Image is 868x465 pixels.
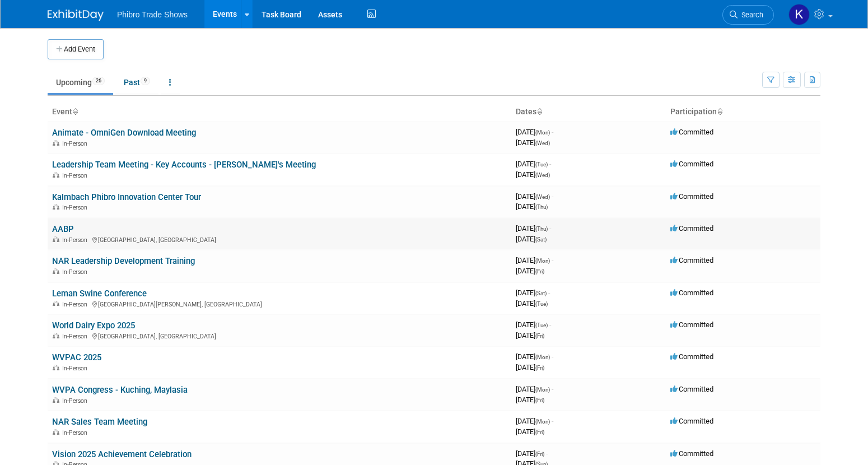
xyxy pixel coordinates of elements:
span: In-Person [62,204,91,211]
span: - [549,224,551,232]
span: In-Person [62,365,91,372]
span: [DATE] [516,202,548,211]
span: [DATE] [516,235,547,243]
th: Participation [666,103,820,122]
a: Kalmbach Phibro Innovation Center Tour [52,192,201,202]
a: NAR Leadership Development Training [52,256,195,266]
span: Committed [670,160,713,168]
span: - [552,256,553,264]
span: - [549,320,551,329]
img: In-Person Event [53,301,59,306]
span: In-Person [62,429,91,436]
a: Leman Swine Conference [52,289,147,299]
span: (Wed) [535,172,550,178]
img: In-Person Event [53,204,59,210]
span: Committed [670,224,713,232]
span: (Wed) [535,194,550,200]
span: (Fri) [535,268,544,275]
span: In-Person [62,301,91,308]
span: (Fri) [535,333,544,339]
a: Sort by Start Date [536,107,542,116]
span: - [552,192,553,201]
span: Committed [670,385,713,393]
span: Search [738,11,763,19]
img: In-Person Event [53,236,59,242]
span: (Fri) [535,451,544,457]
span: 9 [141,77,150,85]
span: [DATE] [516,352,553,361]
th: Dates [511,103,666,122]
span: Committed [670,128,713,136]
span: (Tue) [535,301,548,307]
span: (Fri) [535,365,544,371]
span: 26 [92,77,105,85]
a: Past9 [115,72,158,93]
span: (Mon) [535,387,550,393]
a: WVPAC 2025 [52,352,101,362]
span: [DATE] [516,320,551,329]
span: - [552,417,553,425]
span: (Tue) [535,322,548,328]
a: Sort by Participation Type [717,107,722,116]
span: [DATE] [516,417,553,425]
span: [DATE] [516,331,544,340]
a: Upcoming26 [48,72,113,93]
span: Committed [670,352,713,361]
span: [DATE] [516,449,548,458]
span: - [552,128,553,136]
img: In-Person Event [53,429,59,435]
span: [DATE] [516,160,551,168]
span: In-Person [62,236,91,244]
span: Committed [670,256,713,264]
img: ExhibitDay [48,10,104,21]
a: WVPA Congress - Kuching, Maylasia [52,385,188,395]
span: (Sat) [535,236,547,243]
span: [DATE] [516,128,553,136]
a: NAR Sales Team Meeting [52,417,147,427]
span: [DATE] [516,385,553,393]
span: [DATE] [516,299,548,308]
img: In-Person Event [53,333,59,338]
span: [DATE] [516,192,553,201]
a: Search [722,5,774,25]
span: [DATE] [516,256,553,264]
div: [GEOGRAPHIC_DATA][PERSON_NAME], [GEOGRAPHIC_DATA] [52,299,507,308]
span: (Thu) [535,226,548,232]
span: - [546,449,548,458]
a: AABP [52,224,74,234]
span: Phibro Trade Shows [117,10,188,19]
img: In-Person Event [53,268,59,274]
span: Committed [670,417,713,425]
img: In-Person Event [53,172,59,178]
span: [DATE] [516,363,544,371]
span: Committed [670,320,713,329]
span: [DATE] [516,427,544,436]
img: In-Person Event [53,140,59,146]
img: Karol Ehmen [788,4,810,25]
span: [DATE] [516,138,550,147]
span: (Mon) [535,129,550,136]
span: (Fri) [535,397,544,403]
span: In-Person [62,397,91,404]
a: Animate - OmniGen Download Meeting [52,128,196,138]
img: In-Person Event [53,397,59,403]
span: In-Person [62,333,91,340]
span: (Thu) [535,204,548,210]
span: [DATE] [516,224,551,232]
img: In-Person Event [53,365,59,370]
span: (Mon) [535,354,550,360]
span: (Wed) [535,140,550,146]
span: In-Person [62,140,91,147]
span: [DATE] [516,289,550,297]
span: (Mon) [535,418,550,425]
span: (Sat) [535,290,547,296]
span: Committed [670,289,713,297]
a: Vision 2025 Achievement Celebration [52,449,192,459]
span: In-Person [62,172,91,179]
span: (Mon) [535,258,550,264]
div: [GEOGRAPHIC_DATA], [GEOGRAPHIC_DATA] [52,235,507,244]
span: - [552,352,553,361]
span: Committed [670,449,713,458]
span: In-Person [62,268,91,276]
span: - [548,289,550,297]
